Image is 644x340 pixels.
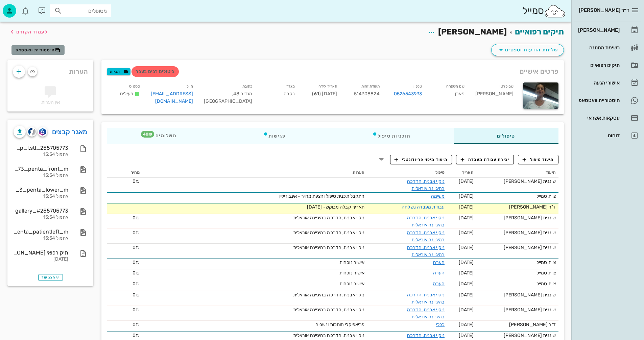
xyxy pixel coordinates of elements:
div: צוות סמייל [479,193,556,200]
button: תיעוד טיפול [518,155,558,164]
small: טלפון [413,84,422,89]
span: תגיות [110,69,127,75]
span: יצירת עבודת מעבדה [461,156,509,163]
small: שם משפחה [446,84,464,89]
div: צוות סמייל [479,269,556,276]
button: הצג עוד [38,274,63,281]
span: 0₪ [133,215,140,221]
span: ניקוי אבנית, הדרכה בהיגיינה אוראלית [293,215,365,221]
span: [DATE] [459,281,474,287]
span: 514308824 [354,91,380,97]
a: ניקוי אבנית, הדרכה בהיגיינה אוראלית [407,292,445,305]
span: שליחת הודעות וטפסים [497,46,558,54]
div: שיננית [PERSON_NAME] [479,244,556,251]
a: ניקוי אבנית, הדרכה בהיגיינה אוראלית [407,178,445,191]
div: אתמול 15:54 [14,173,68,178]
span: 0₪ [133,333,140,338]
span: תאריך קבלה מבוקש- [DATE] [212,203,364,211]
div: gallery_#255705773 [14,208,68,214]
span: תשלומים [150,133,176,138]
a: הערה [433,260,445,265]
button: יצירת עבודת מעבדה [456,155,514,164]
img: cliniview logo [28,128,36,136]
span: [DATE] [459,193,474,199]
div: צוות סמייל [479,259,556,266]
button: תיעוד מיפוי פריודונטלי [390,155,452,164]
button: cliniview logo [27,127,37,137]
span: [DATE] [459,333,474,338]
div: פארן [427,81,470,109]
span: פריאפיקלי חותכות ונשכים [315,322,364,327]
span: 0₪ [133,292,140,298]
span: ד״ר [PERSON_NAME] [579,7,629,13]
div: אתמול 15:54 [14,215,68,220]
button: שליחת הודעות וטפסים [491,44,564,56]
div: 255705773_lprofile_teethup_l.stl [14,145,68,151]
div: נקבה [258,81,300,109]
span: ניקוי אבנית, הדרכה בהיגיינה אוראלית [293,333,365,338]
small: כתובת [242,84,253,89]
small: מגדר [286,84,294,89]
span: [DATE] ( ) [312,91,337,97]
a: ניקוי אבנית, הדרכה בהיגיינה אוראלית [407,245,445,258]
span: 0₪ [133,230,140,236]
span: [DATE] [459,245,474,250]
div: אתמול 15:54 [14,194,68,199]
button: לעמוד הקודם [8,26,48,38]
span: 0₪ [133,245,140,250]
span: אין הערות [41,99,60,105]
div: עסקאות אשראי [577,115,620,121]
span: הצג עוד [42,275,59,280]
div: הערות [7,60,93,80]
span: תג [20,5,24,9]
span: ניקוי אבנית, הדרכה בהיגיינה אוראלית [293,245,365,250]
div: שיננית [PERSON_NAME] [479,291,556,298]
img: SmileCloud logo [544,4,566,18]
th: מחיר [107,167,142,178]
button: romexis logo [38,127,47,137]
span: [DATE] [459,178,474,184]
div: gallery_#255705773_penta_patientleft_m [14,228,68,235]
span: [DATE] [459,204,474,210]
a: ניקוי אבנית, הדרכה בהיגיינה אוראלית [407,307,445,320]
span: [DATE] [459,270,474,276]
div: צוות סמייל [479,280,556,287]
div: [PERSON_NAME] [577,27,620,33]
span: 0₪ [133,260,140,265]
button: היסטוריית וואטסאפ [11,45,65,55]
span: אישור נוכחות [339,260,364,265]
th: טיפול [367,167,447,178]
div: אישורי הגעה [577,80,620,86]
div: שיננית [PERSON_NAME] [479,332,556,339]
a: ניקוי אבנית, הדרכה בהיגיינה אוראלית [407,215,445,228]
div: gallery_#255705773_penta_front_m [14,166,68,172]
span: [PERSON_NAME] [438,27,507,37]
th: תאריך [447,167,476,178]
span: [DATE] [459,307,474,313]
div: תוכניות טיפול [329,128,454,144]
span: אישור נוכחות [339,270,364,276]
div: טיפולים [454,128,558,144]
span: [DATE] [459,230,474,236]
span: [GEOGRAPHIC_DATA] [204,98,252,104]
div: שיננית [PERSON_NAME] [479,306,556,313]
strong: 61 [314,91,319,97]
div: תיקים רפואיים [577,63,620,68]
small: סטטוס [129,84,140,89]
a: אישורי הגעה [574,75,641,91]
small: שם פרטי [500,84,514,89]
small: תעודת זהות [361,84,380,89]
div: שיננית [PERSON_NAME] [479,214,556,221]
th: תיעוד [476,167,558,178]
span: [DATE] [459,215,474,221]
div: ד"ר [PERSON_NAME] [479,203,556,211]
span: אישור נוכחות [339,281,364,287]
a: תיקים רפואיים [515,27,564,37]
a: הערה [433,281,445,287]
div: דוחות [577,133,620,138]
span: 0₪ [133,178,140,184]
div: gallery_#255705773_penta_lower_m [14,187,68,193]
span: 0₪ [133,281,140,287]
span: ניקוי אבנית, הדרכה בהיגיינה אוראלית [293,292,365,298]
span: היסטוריית וואטסאפ [16,48,55,52]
